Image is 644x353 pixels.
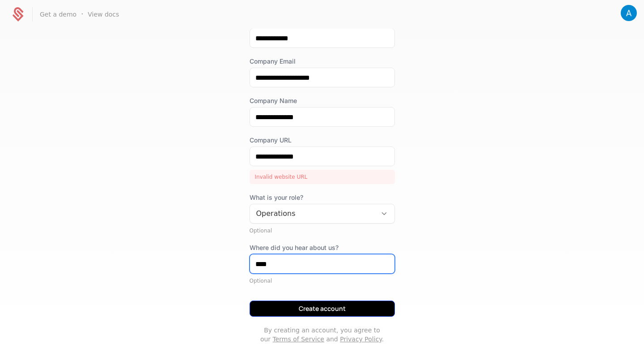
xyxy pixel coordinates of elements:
[250,57,395,66] label: Company Email
[250,170,395,184] div: Invalid website URL
[250,136,395,145] label: Company URL
[250,301,395,317] button: Create account
[250,96,395,105] label: Company Name
[250,326,395,344] p: By creating an account, you agree to our and .
[250,193,395,202] span: What is your role?
[250,277,395,284] div: Optional
[81,9,83,20] span: ·
[88,10,119,19] a: View docs
[40,10,76,19] a: Get a demo
[250,243,395,252] label: Where did you hear about us?
[250,227,395,234] div: Optional
[621,5,637,21] button: Open user button
[340,336,381,343] a: Privacy Policy
[621,5,637,21] img: Amber Stacey
[273,336,324,343] a: Terms of Service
